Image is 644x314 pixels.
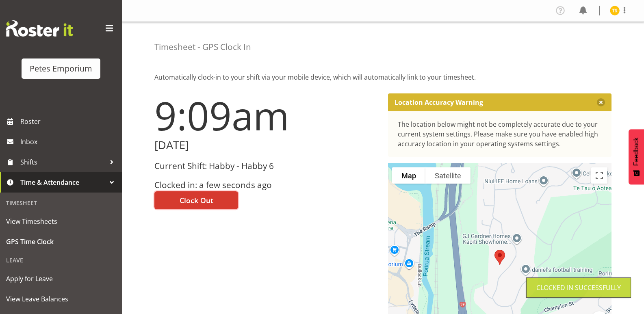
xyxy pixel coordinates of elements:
p: Location Accuracy Warning [395,98,483,106]
button: Clock Out [154,191,238,209]
button: Toggle fullscreen view [591,167,607,184]
span: Inbox [20,136,118,148]
h3: Current Shift: Habby - Habby 6 [154,161,378,171]
span: Shifts [20,156,106,168]
button: Show street map [392,167,425,184]
a: View Timesheets [2,211,120,232]
img: Rosterit website logo [6,20,73,37]
div: Timesheet [2,195,120,211]
div: The location below might not be completely accurate due to your current system settings. Please m... [398,119,602,149]
span: Roster [20,115,118,128]
img: tamara-straker11292.jpg [610,6,620,15]
a: Apply for Leave [2,269,120,289]
a: GPS Time Clock [2,232,120,252]
span: Feedback [633,137,640,166]
button: Close message [597,98,605,106]
span: GPS Time Clock [6,236,116,248]
span: Clock Out [180,195,213,206]
span: View Leave Balances [6,293,116,305]
button: Show satellite imagery [425,167,471,184]
div: Petes Emporium [30,63,92,75]
h4: Timesheet - GPS Clock In [154,42,251,52]
button: Feedback - Show survey [629,129,644,184]
div: Leave [2,252,120,269]
span: Apply for Leave [6,273,116,285]
a: View Leave Balances [2,289,120,309]
p: Automatically clock-in to your shift via your mobile device, which will automatically link to you... [154,72,611,82]
h2: [DATE] [154,139,378,152]
span: Time & Attendance [20,176,106,188]
div: Clocked in Successfully [536,283,621,292]
h1: 9:09am [154,93,378,137]
h3: Clocked in: a few seconds ago [154,180,378,190]
span: View Timesheets [6,215,116,227]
